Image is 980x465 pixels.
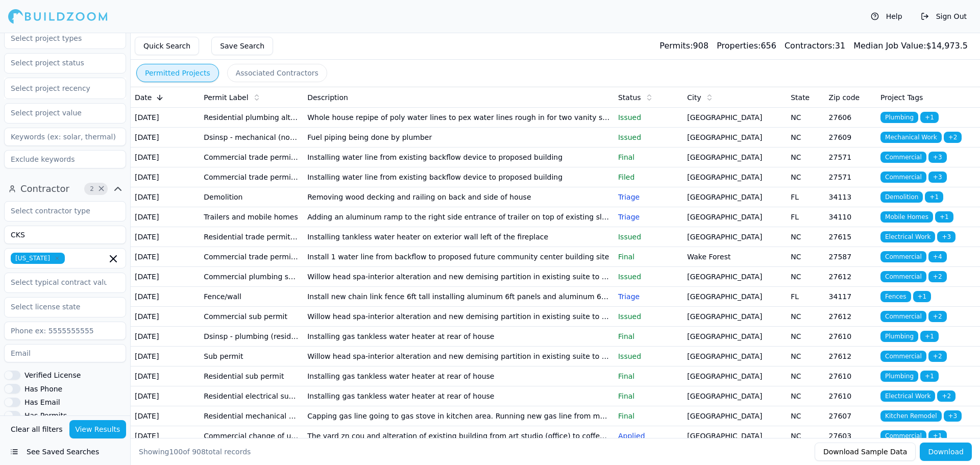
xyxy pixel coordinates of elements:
[303,307,614,327] td: Willow head spa-interior alteration and new demising partition in existing suite to create new of...
[825,426,876,446] td: 27603
[20,182,69,196] span: Contractor
[787,207,824,227] td: FL
[683,108,787,128] td: [GEOGRAPHIC_DATA]
[97,186,105,191] span: Clear Contractor filters
[200,247,303,267] td: Commercial trade permit. plumbing mechanical electrical or refrigeration
[200,366,303,386] td: Residential sub permit
[131,227,200,247] td: [DATE]
[24,412,67,419] label: Has Permits
[937,231,955,242] span: + 3
[880,251,926,262] span: Commercial
[928,311,947,322] span: + 2
[4,128,126,146] input: Keywords (ex: solar, thermal)
[200,227,303,247] td: Residential trade permit. plumbing mechanical or electrical
[303,207,614,227] td: Adding an aluminum ramp to the right side entrance of trailer on top of existing slab under carport
[880,211,933,223] span: Mobile Homes
[618,311,679,322] p: Issued
[200,267,303,287] td: Commercial plumbing sub permit
[131,128,200,148] td: [DATE]
[618,351,679,361] p: Issued
[717,40,776,52] div: 656
[131,366,200,386] td: [DATE]
[11,253,65,264] span: [US_STATE]
[5,29,113,47] input: Select project types
[24,399,60,406] label: Has Email
[303,108,614,128] td: Whole house repipe of poly water lines to pex water lines rough in for two vanity sinks
[928,152,947,163] span: + 3
[880,271,926,282] span: Commercial
[4,226,126,244] input: Business name
[825,287,876,307] td: 34117
[227,64,327,82] button: Associated Contractors
[880,231,935,242] span: Electrical Work
[200,406,303,426] td: Residential mechanical alteration or repairs
[825,267,876,287] td: 27612
[131,406,200,426] td: [DATE]
[211,37,273,55] button: Save Search
[135,92,152,103] span: Date
[853,40,968,52] div: $ 14,973.5
[200,187,303,207] td: Demolition
[618,172,679,182] p: Filed
[787,108,824,128] td: NC
[303,187,614,207] td: Removing wood decking and railing on back and side of house
[131,386,200,406] td: [DATE]
[920,371,939,382] span: + 1
[659,40,708,52] div: 908
[200,347,303,366] td: Sub permit
[618,132,679,142] p: Issued
[683,187,787,207] td: [GEOGRAPHIC_DATA]
[618,371,679,381] p: Final
[303,426,614,446] td: The yard zn cou and alteration of existing building from art studio (office) to coffee shop (eati...
[618,431,679,441] p: Applied
[618,252,679,262] p: Final
[944,132,962,143] span: + 2
[825,307,876,327] td: 27612
[825,128,876,148] td: 27609
[825,347,876,366] td: 27612
[303,386,614,406] td: Installing gas tankless water heater at rear of house
[200,148,303,167] td: Commercial trade permit. plumbing mechanical electrical or refrigeration
[683,167,787,187] td: [GEOGRAPHIC_DATA]
[853,41,926,51] span: Median Job Value:
[787,406,824,426] td: NC
[920,331,939,342] span: + 1
[925,191,943,203] span: + 1
[787,426,824,446] td: NC
[880,152,926,163] span: Commercial
[69,420,127,438] button: View Results
[131,187,200,207] td: [DATE]
[135,37,199,55] button: Quick Search
[307,92,348,103] span: Description
[200,386,303,406] td: Residential electrical sub-permit
[825,366,876,386] td: 27610
[825,148,876,167] td: 27571
[200,327,303,347] td: Dsinsp - plumbing (residential) - alteration/repairs
[618,192,679,202] p: Triage
[131,347,200,366] td: [DATE]
[866,8,908,25] button: Help
[4,181,126,197] button: Contractor2Clear Contractor filters
[683,148,787,167] td: [GEOGRAPHIC_DATA]
[683,366,787,386] td: [GEOGRAPHIC_DATA]
[683,227,787,247] td: [GEOGRAPHIC_DATA]
[880,311,926,322] span: Commercial
[787,366,824,386] td: NC
[200,167,303,187] td: Commercial trade permit. plumbing mechanical electrical or refrigeration
[303,366,614,386] td: Installing gas tankless water heater at rear of house
[4,322,126,340] input: Phone ex: 5555555555
[787,148,824,167] td: NC
[131,287,200,307] td: [DATE]
[200,287,303,307] td: Fence/wall
[618,391,679,401] p: Final
[944,410,962,422] span: + 3
[683,207,787,227] td: [GEOGRAPHIC_DATA]
[791,92,810,103] span: State
[303,327,614,347] td: Installing gas tankless water heater at rear of house
[785,40,845,52] div: 31
[131,307,200,327] td: [DATE]
[825,386,876,406] td: 27610
[200,108,303,128] td: Residential plumbing alteration or repairs
[8,420,65,438] button: Clear all filters
[4,150,126,168] input: Exclude keywords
